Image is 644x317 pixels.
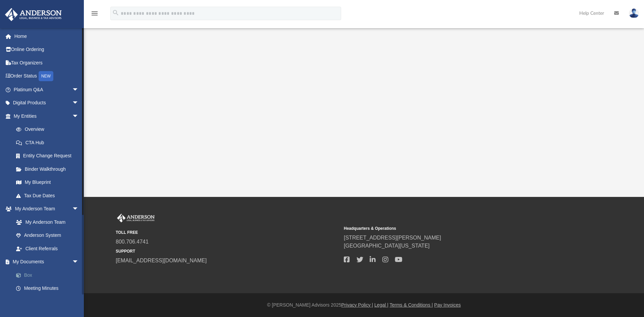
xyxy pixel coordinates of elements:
[72,83,86,97] span: arrow_drop_down
[116,239,149,245] a: 800.706.4741
[72,255,86,269] span: arrow_drop_down
[5,30,89,43] a: Home
[91,9,99,17] i: menu
[72,96,86,110] span: arrow_drop_down
[5,69,89,83] a: Order StatusNEW
[374,302,388,308] a: Legal |
[116,258,207,263] a: [EMAIL_ADDRESS][DOMAIN_NAME]
[116,214,156,222] img: Anderson Advisors Platinum Portal
[116,229,339,235] small: TOLL FREE
[344,235,441,241] a: [STREET_ADDRESS][PERSON_NAME]
[344,225,567,231] small: Headquarters & Operations
[9,136,89,149] a: CTA Hub
[112,9,119,16] i: search
[39,71,53,81] div: NEW
[72,202,86,216] span: arrow_drop_down
[5,109,89,123] a: My Entitiesarrow_drop_down
[341,302,373,308] a: Privacy Policy |
[9,189,89,202] a: Tax Due Dates
[9,162,89,176] a: Binder Walkthrough
[9,149,89,163] a: Entity Change Request
[9,282,89,295] a: Meeting Minutes
[629,8,639,18] img: User Pic
[5,83,89,96] a: Platinum Q&Aarrow_drop_down
[9,268,89,282] a: Box
[116,248,339,254] small: SUPPORT
[344,243,430,249] a: [GEOGRAPHIC_DATA][US_STATE]
[5,56,89,69] a: Tax Organizers
[5,96,89,110] a: Digital Productsarrow_drop_down
[91,13,99,17] a: menu
[84,302,644,309] div: © [PERSON_NAME] Advisors 2025
[5,202,86,216] a: My Anderson Teamarrow_drop_down
[5,255,89,269] a: My Documentsarrow_drop_down
[5,43,89,56] a: Online Ordering
[434,302,461,308] a: Pay Invoices
[390,302,433,308] a: Terms & Conditions |
[9,176,86,189] a: My Blueprint
[72,109,86,123] span: arrow_drop_down
[9,123,89,136] a: Overview
[9,242,86,255] a: Client Referrals
[9,215,82,229] a: My Anderson Team
[9,229,86,242] a: Anderson System
[3,8,64,21] img: Anderson Advisors Platinum Portal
